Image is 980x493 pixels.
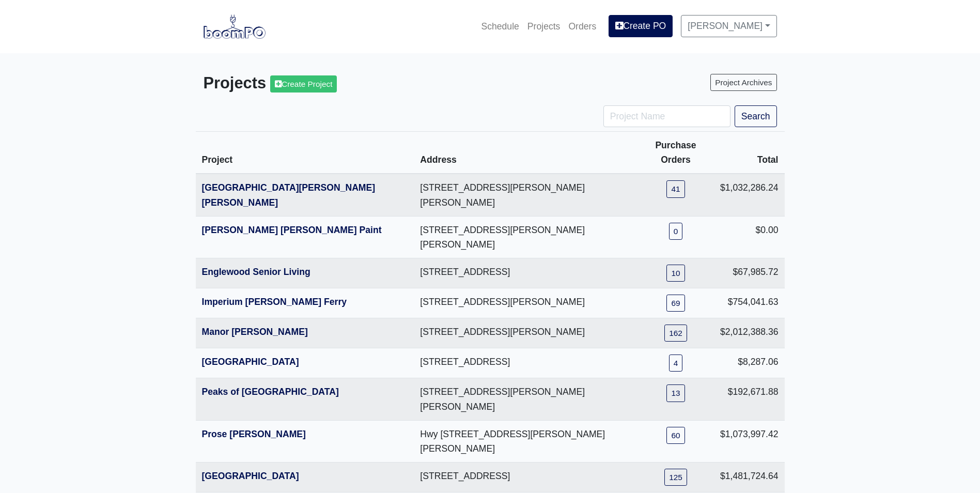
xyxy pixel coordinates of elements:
a: Peaks of [GEOGRAPHIC_DATA] [202,387,339,397]
a: [PERSON_NAME] [PERSON_NAME] Paint [202,225,382,235]
a: 60 [666,427,685,444]
td: Hwy [STREET_ADDRESS][PERSON_NAME][PERSON_NAME] [414,420,637,462]
td: [STREET_ADDRESS][PERSON_NAME] [414,318,637,348]
td: $192,671.88 [714,378,785,420]
input: Project Name [603,105,730,127]
a: Manor [PERSON_NAME] [202,327,308,337]
a: Schedule [477,15,523,38]
a: [GEOGRAPHIC_DATA] [202,357,299,367]
a: 10 [666,265,685,282]
a: 41 [666,180,685,197]
th: Address [414,132,637,174]
td: $0.00 [714,216,785,258]
a: [GEOGRAPHIC_DATA] [202,471,299,481]
th: Purchase Orders [637,132,714,174]
a: 0 [669,223,683,240]
a: Project Archives [710,74,776,91]
td: $2,012,388.36 [714,318,785,348]
td: [STREET_ADDRESS][PERSON_NAME][PERSON_NAME] [414,174,637,216]
td: $1,481,724.64 [714,463,785,492]
td: $1,032,286.24 [714,174,785,216]
a: 4 [669,355,683,372]
td: [STREET_ADDRESS][PERSON_NAME][PERSON_NAME] [414,216,637,258]
a: [GEOGRAPHIC_DATA][PERSON_NAME][PERSON_NAME] [202,182,376,207]
th: Total [714,132,785,174]
h3: Projects [204,74,483,93]
td: $67,985.72 [714,258,785,288]
td: $8,287.06 [714,348,785,378]
td: [STREET_ADDRESS] [414,463,637,492]
td: [STREET_ADDRESS] [414,348,637,378]
a: 69 [666,295,685,312]
td: [STREET_ADDRESS][PERSON_NAME] [414,288,637,318]
a: Englewood Senior Living [202,267,310,277]
a: 162 [664,325,687,342]
a: 125 [664,469,687,486]
a: Prose [PERSON_NAME] [202,429,306,439]
a: Create PO [609,15,673,37]
a: Imperium [PERSON_NAME] Ferry [202,297,347,307]
img: boomPO [204,14,266,38]
a: 13 [666,384,685,402]
button: Search [735,105,777,127]
td: $754,041.63 [714,288,785,318]
a: Orders [564,15,600,38]
td: $1,073,997.42 [714,420,785,462]
th: Project [196,132,414,174]
a: Projects [523,15,565,38]
td: [STREET_ADDRESS] [414,258,637,288]
td: [STREET_ADDRESS][PERSON_NAME][PERSON_NAME] [414,378,637,420]
a: Create Project [270,75,337,93]
a: [PERSON_NAME] [681,15,776,37]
